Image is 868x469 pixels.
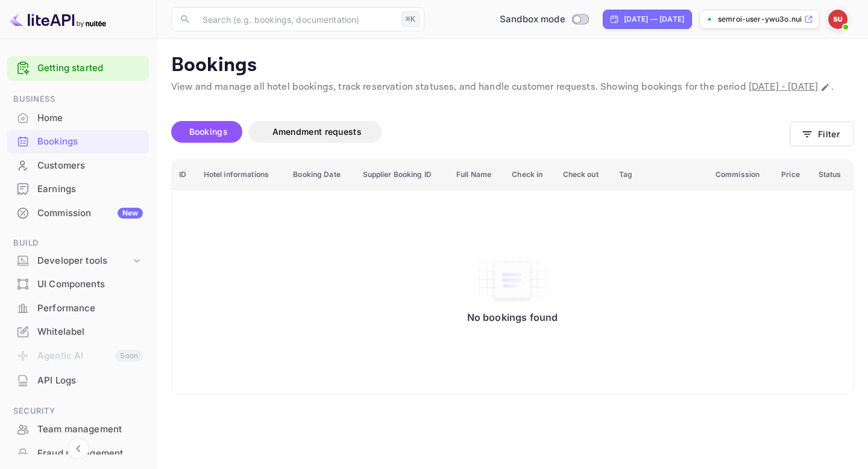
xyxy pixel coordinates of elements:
[811,160,853,190] th: Status
[556,160,612,190] th: Check out
[272,126,362,137] span: Amendment requests
[7,320,149,343] a: Whitelabel
[7,273,149,295] a: UI Components
[7,130,149,152] a: Bookings
[37,278,143,291] div: UI Components
[7,178,149,200] a: Earnings
[7,273,149,296] div: UI Components
[172,160,197,190] th: ID
[7,297,149,320] div: Performance
[356,160,450,190] th: Supplier Booking ID
[7,202,149,224] a: CommissionNew
[7,130,149,154] div: Bookings
[7,107,149,130] div: Home
[189,126,228,137] span: Bookings
[774,160,811,190] th: Price
[37,423,143,436] div: Team management
[68,438,89,459] button: Collapse navigation
[172,160,853,394] table: booking table
[7,154,149,176] a: Customers
[7,202,149,225] div: CommissionNew
[37,254,131,268] div: Developer tools
[7,369,149,393] div: API Logs
[286,160,355,190] th: Booking Date
[171,80,854,95] p: View and manage all hotel bookings, track reservation statuses, and handle customer requests. Sho...
[37,111,143,125] div: Home
[449,160,505,190] th: Full Name
[197,160,286,190] th: Hotel informations
[7,93,149,106] span: Business
[7,442,149,465] div: Fraud management
[37,447,143,461] div: Fraud management
[500,13,565,26] span: Sandbox mode
[37,302,143,315] div: Performance
[612,160,708,190] th: Tag
[171,121,790,143] div: account-settings tabs
[790,122,854,146] button: Filter
[7,369,149,391] a: API Logs
[171,54,854,78] p: Bookings
[7,320,149,344] div: Whitelabel
[37,374,143,388] div: API Logs
[7,250,149,272] div: Developer tools
[7,418,149,441] div: Team management
[401,11,420,27] div: ⌘K
[37,135,143,149] div: Bookings
[37,325,143,339] div: Whitelabel
[7,56,149,81] div: Getting started
[37,207,143,220] div: Commission
[7,107,149,129] a: Home
[37,159,143,173] div: Customers
[37,182,143,196] div: Earnings
[708,160,774,190] th: Commission
[10,10,106,29] img: LiteAPI logo
[7,178,149,201] div: Earnings
[37,61,143,75] a: Getting started
[7,297,149,319] a: Performance
[118,208,143,219] div: New
[7,418,149,440] a: Team management
[476,255,549,305] img: No bookings found
[467,311,558,323] p: No bookings found
[7,442,149,464] a: Fraud management
[7,405,149,418] span: Security
[195,7,397,31] input: Search (e.g. bookings, documentation)
[624,14,684,25] div: [DATE] — [DATE]
[718,14,802,25] p: semroi-user-ywu3o.nuit...
[828,10,848,29] img: SEMROI User
[505,160,555,190] th: Check in
[819,81,831,93] button: Change date range
[7,237,149,250] span: Build
[749,81,818,93] span: [DATE] - [DATE]
[495,13,593,26] div: Switch to Production mode
[7,154,149,178] div: Customers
